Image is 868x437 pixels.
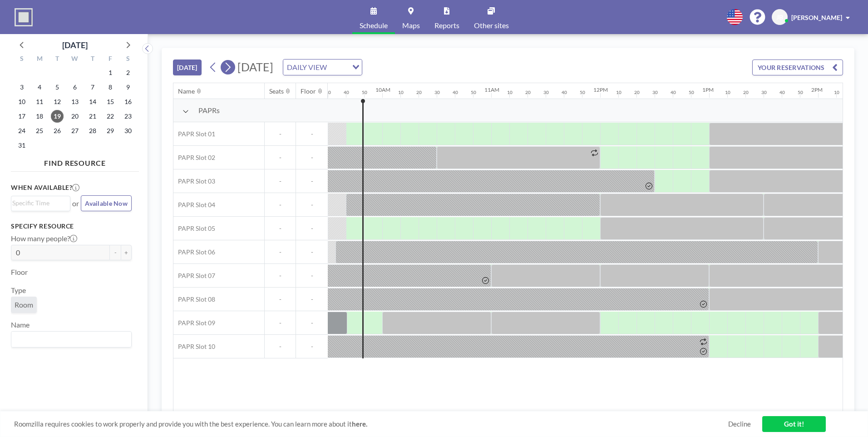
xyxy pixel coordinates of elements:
[101,54,119,65] div: F
[484,86,499,93] div: 11AM
[66,54,84,65] div: W
[265,201,296,209] span: -
[776,13,783,21] span: JB
[301,87,316,95] div: Floor
[49,54,66,65] div: T
[11,155,139,168] h4: FIND RESOURCE
[33,81,46,94] span: Monday, August 4, 2025
[265,319,296,327] span: -
[119,54,137,65] div: S
[265,295,296,303] span: -
[779,89,785,95] div: 40
[525,89,531,95] div: 20
[173,295,215,303] span: PAPR Slot 08
[104,95,117,108] span: Friday, August 15, 2025
[330,61,347,73] input: Search for option
[296,130,328,138] span: -
[84,54,101,65] div: T
[51,95,64,108] span: Tuesday, August 12, 2025
[593,86,608,93] div: 12PM
[15,300,33,309] span: Room
[69,124,81,137] span: Wednesday, August 27, 2025
[11,332,131,347] div: Search for option
[173,60,202,75] button: [DATE]
[173,201,215,209] span: PAPR Slot 04
[325,89,331,95] div: 30
[265,343,296,351] span: -
[13,54,31,65] div: S
[616,89,621,95] div: 10
[811,86,823,93] div: 2PM
[416,89,422,95] div: 20
[798,89,803,95] div: 50
[398,89,404,95] div: 10
[344,89,349,95] div: 40
[178,87,195,95] div: Name
[86,81,99,94] span: Thursday, August 7, 2025
[543,89,549,95] div: 30
[296,224,328,233] span: -
[15,139,28,152] span: Sunday, August 31, 2025
[86,110,99,123] span: Thursday, August 21, 2025
[434,22,459,29] span: Reports
[122,66,134,79] span: Saturday, August 2, 2025
[265,177,296,185] span: -
[173,154,215,162] span: PAPR Slot 02
[752,60,843,75] button: YOUR RESERVATIONS
[11,268,28,277] label: Floor
[265,130,296,138] span: -
[728,420,751,428] a: Decline
[265,154,296,162] span: -
[702,86,714,93] div: 1PM
[265,224,296,233] span: -
[580,89,585,95] div: 50
[652,89,658,95] div: 30
[237,60,273,74] span: [DATE]
[14,420,728,428] span: Roomzilla requires cookies to work properly and provide you with the best experience. You can lea...
[51,81,64,94] span: Tuesday, August 5, 2025
[11,234,77,243] label: How many people?
[761,89,767,95] div: 30
[173,343,215,351] span: PAPR Slot 10
[12,198,65,208] input: Search for option
[122,95,134,108] span: Saturday, August 16, 2025
[51,124,64,137] span: Tuesday, August 26, 2025
[173,224,215,233] span: PAPR Slot 05
[15,110,28,123] span: Sunday, August 17, 2025
[104,110,117,123] span: Friday, August 22, 2025
[285,61,329,73] span: DAILY VIEW
[69,81,81,94] span: Wednesday, August 6, 2025
[434,89,440,95] div: 30
[671,89,676,95] div: 40
[634,89,640,95] div: 20
[122,81,134,94] span: Saturday, August 9, 2025
[121,245,132,260] button: +
[402,22,420,29] span: Maps
[122,124,134,137] span: Saturday, August 30, 2025
[31,54,49,65] div: M
[375,86,390,93] div: 10AM
[72,199,79,208] span: or
[834,89,839,95] div: 10
[562,89,567,95] div: 40
[86,124,99,137] span: Thursday, August 28, 2025
[269,87,284,95] div: Seats
[352,420,367,428] a: here.
[12,333,126,345] input: Search for option
[15,124,28,137] span: Sunday, August 24, 2025
[69,95,81,108] span: Wednesday, August 13, 2025
[11,320,30,329] label: Name
[11,196,70,210] div: Search for option
[471,89,476,95] div: 50
[296,343,328,351] span: -
[265,248,296,256] span: -
[173,130,215,138] span: PAPR Slot 01
[296,201,328,209] span: -
[104,66,117,79] span: Friday, August 1, 2025
[15,8,33,26] img: organization-logo
[51,110,64,123] span: Tuesday, August 19, 2025
[173,272,215,280] span: PAPR Slot 07
[173,319,215,327] span: PAPR Slot 09
[507,89,513,95] div: 10
[360,22,388,29] span: Schedule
